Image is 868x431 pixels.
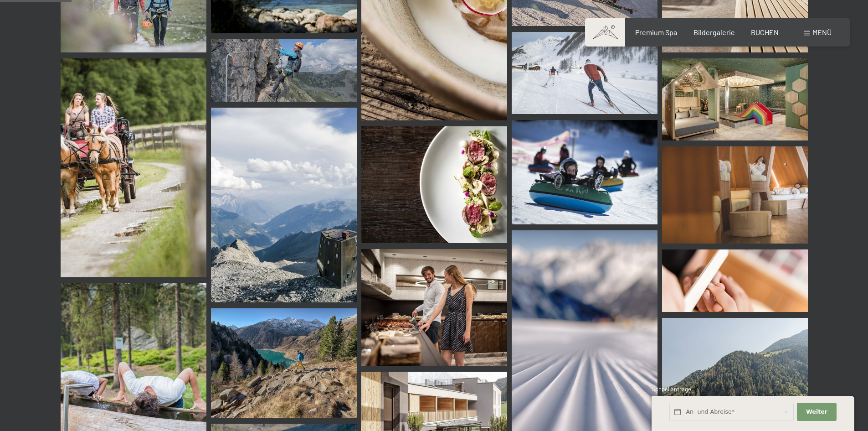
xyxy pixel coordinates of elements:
[693,28,735,36] a: Bildergalerie
[806,408,827,416] span: Weiter
[211,108,357,302] img: Bildergalerie
[361,126,507,243] img: Bildergalerie
[797,403,836,421] button: Weiter
[751,28,779,36] a: BUCHEN
[662,58,808,140] img: Wellnesshotels - Babybecken - Kinderwelt - Luttach - Ahrntal
[61,58,206,277] img: Bildergalerie
[812,28,832,36] span: Menü
[652,385,691,393] span: Schnellanfrage
[662,146,808,244] img: Bildergalerie
[211,308,357,418] img: Bildergalerie
[512,120,657,224] img: Bildergalerie
[662,249,808,312] img: Bildergalerie
[635,28,677,36] a: Premium Spa
[211,39,357,102] img: Bildergalerie
[512,32,657,114] img: Bildergalerie
[361,249,507,366] img: Bildergalerie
